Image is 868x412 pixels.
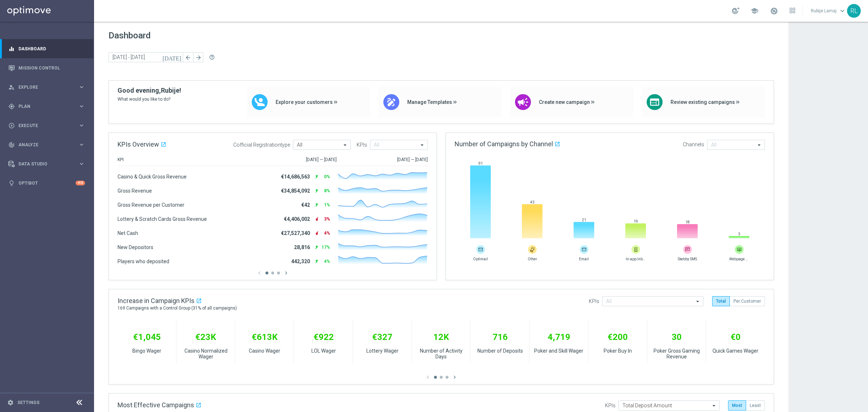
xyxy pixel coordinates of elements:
[17,400,39,405] a: Settings
[838,7,846,15] span: keyboard_arrow_down
[8,103,15,110] i: gps_fixed
[18,162,78,166] span: Data Studio
[7,399,14,406] i: settings
[847,4,861,18] div: RL
[18,143,78,147] span: Analyze
[8,104,85,109] button: gps_fixed Plan keyboard_arrow_right
[8,142,78,148] div: Analyze
[8,46,85,52] button: equalizer Dashboard
[78,122,85,129] i: keyboard_arrow_right
[18,58,85,77] a: Mission Control
[8,103,78,110] div: Plan
[8,142,85,148] button: track_changes Analyze keyboard_arrow_right
[8,180,15,186] i: lightbulb
[8,39,85,58] div: Dashboard
[18,104,78,109] span: Plan
[8,142,15,148] i: track_changes
[8,180,85,186] button: lightbulb Optibot +10
[18,39,85,58] a: Dashboard
[8,84,78,91] div: Explore
[810,5,847,16] a: Rubije Lamajkeyboard_arrow_down
[8,161,78,167] div: Data Studio
[18,85,78,89] span: Explore
[18,173,76,193] a: Optibot
[8,58,85,77] div: Mission Control
[78,84,85,91] i: keyboard_arrow_right
[78,160,85,167] i: keyboard_arrow_right
[8,122,78,129] div: Execute
[76,181,85,185] div: +10
[8,46,15,52] i: equalizer
[8,161,85,167] button: Data Studio keyboard_arrow_right
[8,122,15,129] i: play_circle_outline
[78,141,85,148] i: keyboard_arrow_right
[750,7,758,15] span: school
[8,173,85,193] div: Optibot
[8,84,15,91] i: person_search
[8,65,85,71] button: Mission Control
[18,123,78,128] span: Execute
[78,103,85,110] i: keyboard_arrow_right
[8,84,85,90] button: person_search Explore keyboard_arrow_right
[8,123,85,129] button: play_circle_outline Execute keyboard_arrow_right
